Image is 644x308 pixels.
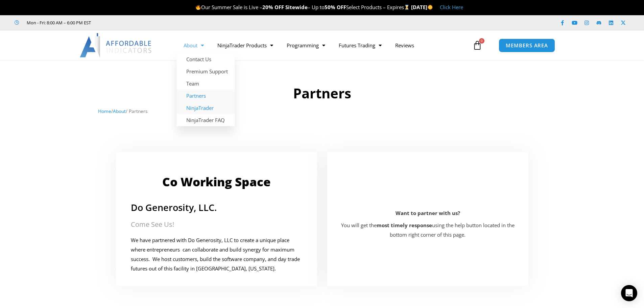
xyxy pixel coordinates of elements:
a: About [177,38,211,53]
img: LogoAI | Affordable Indicators – NinjaTrader [80,33,152,57]
a: NinjaTrader FAQ [177,114,235,126]
a: 0 [462,35,492,55]
a: About [113,108,126,114]
a: Home [98,108,111,114]
a: Partners [177,90,235,102]
a: Team [177,77,235,90]
strong: 50% OFF [325,4,346,10]
iframe: Customer reviews powered by Trustpilot [100,19,202,26]
a: NinjaTrader Products [211,38,280,53]
a: Futures Trading [332,38,388,53]
span: Our Summer Sale is Live – – Up to Select Products – Expires [195,4,411,10]
span: 0 [479,38,484,44]
p: You will get the using the help button located in the bottom right corner of this page. [338,221,517,240]
ul: About [177,53,235,126]
h2: Come See Us! [131,220,302,229]
div: Open Intercom Messenger [621,285,637,301]
nav: Menu [177,38,471,53]
a: NinjaTrader [177,102,235,114]
strong: [DATE] [411,4,433,10]
strong: 20% OFF [262,4,284,10]
img: ⌛ [404,5,409,10]
strong: Sitewide [285,4,308,10]
a: Premium Support [177,65,235,77]
a: Contact Us [177,53,235,65]
a: MEMBERS AREA [499,39,555,52]
strong: most timely response [377,222,432,229]
nav: Breadcrumb [98,107,546,116]
p: We have partnered with Do Generosity, LLC to create a unique place where entrepreneurs can collab... [131,236,302,273]
img: 🌞 [428,5,433,10]
h1: Partners [98,84,546,103]
b: Want to partner with us? [396,210,460,216]
span: Mon - Fri: 8:00 AM – 6:00 PM EST [25,19,91,27]
span: MEMBERS AREA [506,43,548,48]
a: Reviews [388,38,421,53]
a: Programming [280,38,332,53]
h2: Do Generosity, LLC. [131,202,302,213]
img: 🔥 [196,5,201,10]
a: Click Here [440,4,463,10]
a: Co Working Space [162,174,271,190]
